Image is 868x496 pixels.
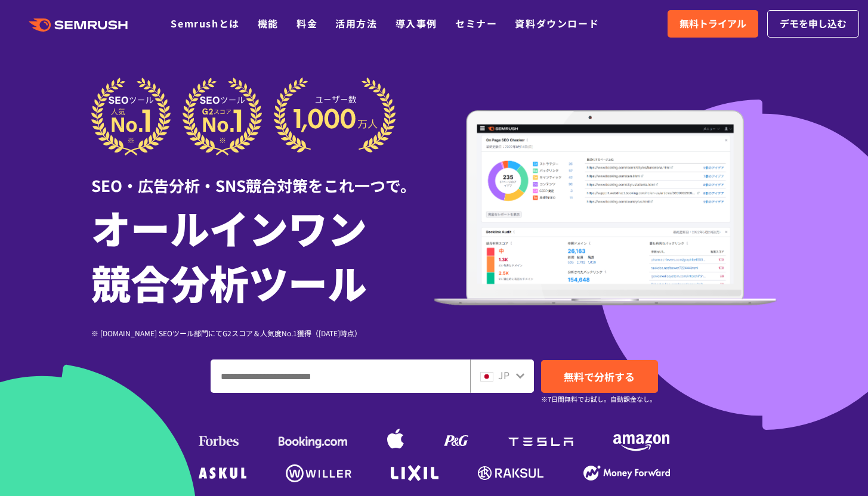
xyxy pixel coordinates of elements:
a: Semrushとは [171,16,239,30]
span: 無料で分析する [564,369,635,384]
span: JP [498,368,509,382]
a: 料金 [296,16,317,30]
span: 無料トライアル [679,16,746,32]
a: 機能 [258,16,279,30]
div: SEO・広告分析・SNS競合対策をこれ一つで。 [91,156,434,197]
h1: オールインワン 競合分析ツール [91,200,434,309]
div: ※ [DOMAIN_NAME] SEOツール部門にてG2スコア＆人気度No.1獲得（[DATE]時点） [91,327,434,339]
a: 無料で分析する [541,360,658,393]
a: 活用方法 [335,16,377,30]
input: ドメイン、キーワードまたはURLを入力してください [211,360,469,392]
small: ※7日間無料でお試し。自動課金なし。 [541,393,656,405]
a: セミナー [455,16,497,30]
a: デモを申し込む [767,10,859,38]
span: デモを申し込む [780,16,847,32]
a: 導入事例 [396,16,437,30]
a: 無料トライアル [668,10,758,38]
a: 資料ダウンロード [515,16,599,30]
